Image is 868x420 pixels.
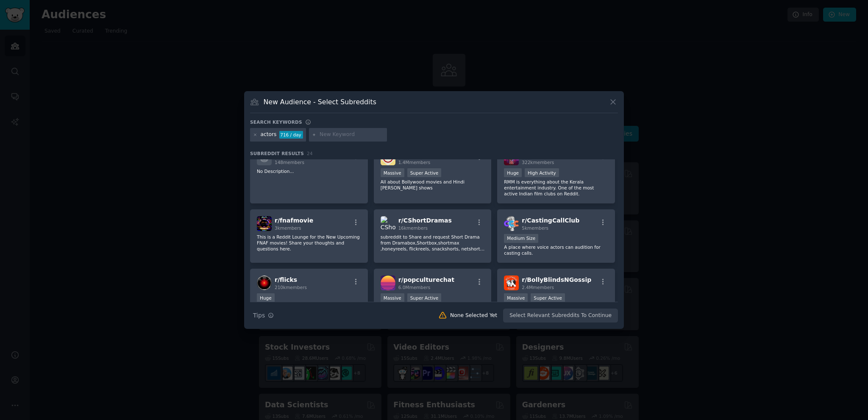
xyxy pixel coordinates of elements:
[398,285,431,290] span: 6.0M members
[257,293,275,302] div: Huge
[504,179,608,197] p: RMM is everything about the Kerala entertainment industry. One of the most active Indian film clu...
[275,217,313,224] span: r/ fnafmovie
[407,168,442,177] div: Super Active
[504,216,519,231] img: CastingCallClub
[275,225,301,231] span: 3k members
[257,216,272,231] img: fnafmovie
[381,234,485,252] p: subreddit to Share and request Short Drama from Dramabox,Shortbox,shortmax ,honeyreels, flickreel...
[261,131,277,139] div: actors
[250,308,277,323] button: Tips
[450,312,497,320] div: None Selected Yet
[257,168,361,174] p: No Description...
[250,150,304,156] span: Subreddit Results
[522,285,554,290] span: 2.4M members
[522,160,554,165] span: 322k members
[257,275,272,290] img: flicks
[381,216,395,231] img: CShortDramas
[398,217,452,224] span: r/ CShortDramas
[504,293,528,302] div: Massive
[275,276,297,283] span: r/ flicks
[407,293,442,302] div: Super Active
[398,225,428,231] span: 16k members
[504,244,608,256] p: A place where voice actors can audition for casting calls.
[398,160,431,165] span: 1.4M members
[522,276,591,283] span: r/ BollyBlindsNGossip
[504,234,538,243] div: Medium Size
[522,225,548,231] span: 5k members
[525,168,559,177] div: High Activity
[531,293,565,302] div: Super Active
[275,160,304,165] span: 148 members
[257,234,361,252] p: This is a Reddit Lounge for the New Upcoming FNAF movies! Share your thoughts and questions here.
[320,131,384,139] input: New Keyword
[250,119,302,125] h3: Search keywords
[381,179,485,191] p: All about Bollywood movies and Hindi [PERSON_NAME] shows
[398,276,454,283] span: r/ popculturechat
[504,275,519,290] img: BollyBlindsNGossip
[381,168,404,177] div: Massive
[279,131,303,139] div: 716 / day
[275,285,307,290] span: 210k members
[253,311,265,320] span: Tips
[522,217,579,224] span: r/ CastingCallClub
[504,168,522,177] div: Huge
[264,97,376,106] h3: New Audience - Select Subreddits
[307,151,313,156] span: 24
[381,275,395,290] img: popculturechat
[381,293,404,302] div: Massive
